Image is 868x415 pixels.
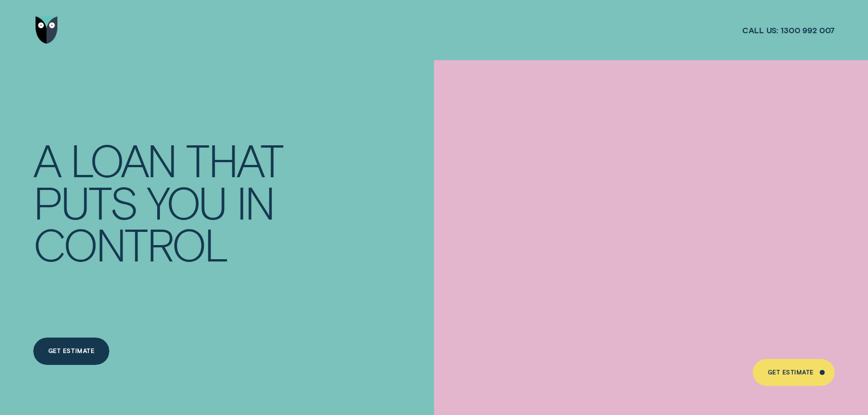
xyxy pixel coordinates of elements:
span: Call us: [742,25,778,36]
h4: A LOAN THAT PUTS YOU IN CONTROL [33,138,294,265]
img: Wisr [36,16,58,44]
span: 1300 992 007 [781,25,835,36]
a: Get Estimate [33,338,109,365]
a: Call us:1300 992 007 [742,25,835,36]
a: Get Estimate [753,359,835,386]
